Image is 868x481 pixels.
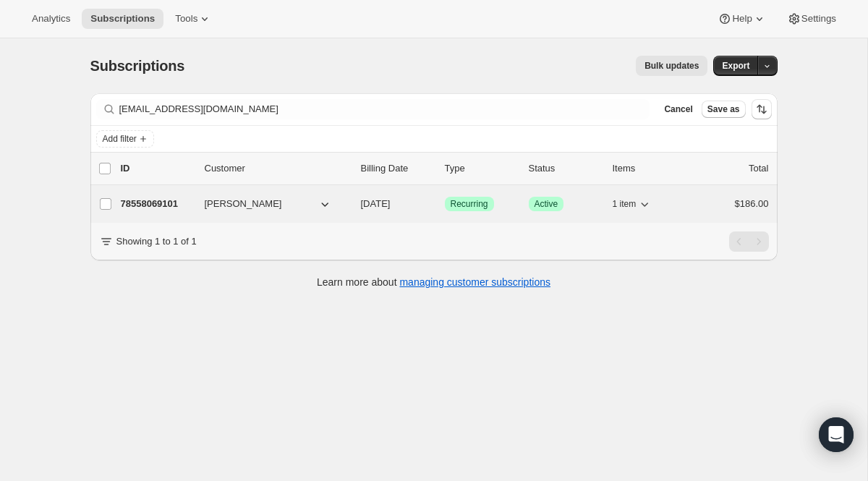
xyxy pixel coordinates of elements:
[713,56,758,76] button: Export
[317,275,550,289] p: Learn more about
[732,13,752,25] span: Help
[121,197,193,211] p: 78558069101
[116,234,197,249] p: Showing 1 to 1 of 1
[729,231,769,252] nav: Pagination
[613,198,637,210] span: 1 item
[644,60,699,72] span: Bulk updates
[535,198,558,210] span: Active
[119,99,650,119] input: Filter subscribers
[451,198,488,210] span: Recurring
[196,192,341,216] button: [PERSON_NAME]
[205,161,349,176] p: Customer
[636,56,707,76] button: Bulk updates
[23,9,79,29] button: Analytics
[707,103,740,115] span: Save as
[103,133,137,145] span: Add filter
[778,9,845,29] button: Settings
[121,161,769,176] div: IDCustomerBilling DateTypeStatusItemsTotal
[752,99,772,119] button: Sort the results
[361,198,391,209] span: [DATE]
[722,60,749,72] span: Export
[735,198,769,209] span: $186.00
[709,9,775,29] button: Help
[32,13,70,25] span: Analytics
[613,194,652,214] button: 1 item
[90,13,155,25] span: Subscriptions
[82,9,163,29] button: Subscriptions
[702,101,746,118] button: Save as
[664,103,692,115] span: Cancel
[819,417,854,452] div: Open Intercom Messenger
[361,161,433,176] p: Billing Date
[90,58,185,74] span: Subscriptions
[658,101,698,118] button: Cancel
[529,161,601,176] p: Status
[205,197,282,211] span: [PERSON_NAME]
[445,161,517,176] div: Type
[121,194,769,214] div: 78558069101[PERSON_NAME][DATE]SuccessRecurringSuccessActive1 item$186.00
[175,13,197,25] span: Tools
[801,13,836,25] span: Settings
[166,9,221,29] button: Tools
[749,161,768,176] p: Total
[96,130,154,148] button: Add filter
[121,161,193,176] p: ID
[399,276,550,288] a: managing customer subscriptions
[613,161,685,176] div: Items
